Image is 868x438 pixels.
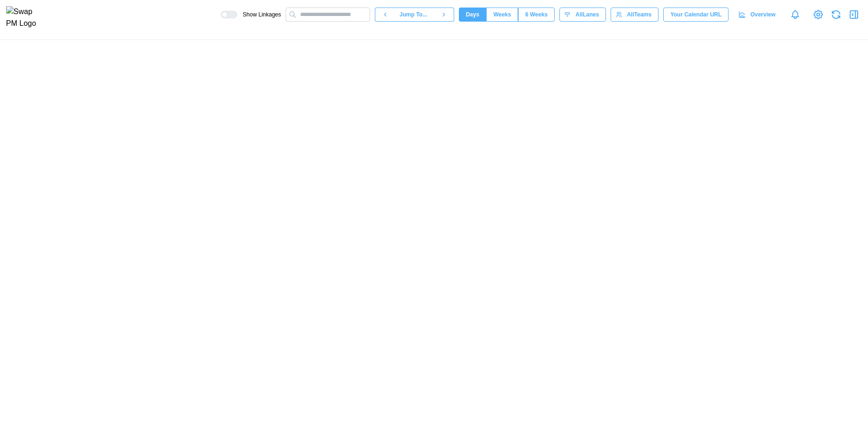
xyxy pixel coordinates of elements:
button: Days [459,8,487,22]
span: All Teams [627,8,651,21]
span: Weeks [493,8,511,21]
a: View Project [812,8,825,21]
button: 6 Weeks [518,8,555,22]
button: Jump To... [395,8,434,22]
button: Your Calendar URL [663,8,728,22]
button: Weeks [486,8,518,22]
span: Show Linkages [237,11,281,18]
button: AllTeams [611,8,659,22]
span: Overview [751,8,775,21]
span: 6 Weeks [525,8,548,21]
span: Your Calendar URL [670,8,721,21]
a: Notifications [787,7,803,23]
span: Jump To... [400,8,427,21]
a: Overview [733,8,783,22]
span: Days [466,8,480,21]
button: Open Drawer [847,8,860,21]
button: Refresh Grid [829,8,843,21]
img: Swap PM Logo [6,6,44,30]
span: All Lanes [575,8,599,21]
button: AllLanes [559,8,606,22]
